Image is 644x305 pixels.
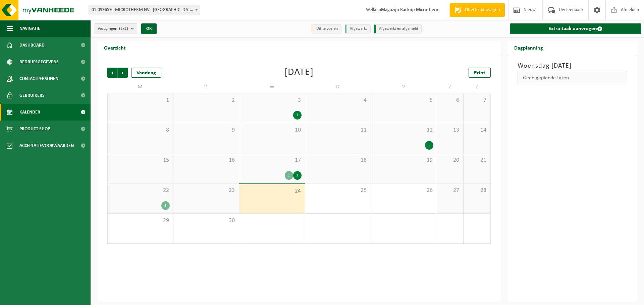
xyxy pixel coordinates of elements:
[19,70,58,87] span: Contactpersonen
[177,127,236,134] span: 9
[111,187,170,194] span: 22
[19,87,45,104] span: Gebruikers
[177,187,236,194] span: 23
[467,157,487,164] span: 21
[374,127,433,134] span: 12
[89,5,200,15] span: 01-099659 - MICROTHERM NV - SINT-NIKLAAS
[371,81,437,93] td: V
[118,68,128,78] span: Volgende
[440,157,460,164] span: 20
[19,37,45,54] span: Dashboard
[309,187,368,194] span: 25
[469,68,491,78] a: Print
[374,97,433,104] span: 5
[177,97,236,104] span: 2
[440,127,460,134] span: 13
[94,23,137,33] button: Vestigingen(2/2)
[293,111,302,120] div: 1
[19,54,59,70] span: Bedrijfsgegevens
[345,24,371,33] li: Afgewerkt
[305,81,371,93] td: D
[285,171,293,180] div: 1
[19,137,74,154] span: Acceptatievoorwaarden
[141,23,157,34] button: OK
[111,157,170,164] span: 15
[518,71,628,85] div: Geen geplande taken
[474,70,485,76] span: Print
[111,127,170,134] span: 8
[243,127,302,134] span: 10
[243,97,302,104] span: 3
[467,187,487,194] span: 28
[311,24,341,33] li: Uit te voeren
[518,61,628,71] h3: Woensdag [DATE]
[177,217,236,224] span: 30
[374,157,433,164] span: 19
[239,81,305,93] td: W
[374,24,422,33] li: Afgewerkt en afgemeld
[309,97,368,104] span: 4
[177,157,236,164] span: 16
[463,7,501,13] span: Offerte aanvragen
[97,41,132,54] h2: Overzicht
[119,26,128,31] count: (2/2)
[19,104,40,121] span: Kalender
[131,68,161,78] div: Vandaag
[111,217,170,224] span: 29
[467,97,487,104] span: 7
[243,187,302,195] span: 24
[374,187,433,194] span: 26
[381,7,439,12] strong: Magazijn Backup Microtherm
[19,20,40,37] span: Navigatie
[440,97,460,104] span: 6
[173,81,239,93] td: D
[467,127,487,134] span: 14
[107,68,117,78] span: Vorige
[449,3,505,17] a: Offerte aanvragen
[507,41,550,54] h2: Dagplanning
[437,81,464,93] td: Z
[464,81,490,93] td: Z
[510,23,642,34] a: Extra taak aanvragen
[309,127,368,134] span: 11
[425,141,433,150] div: 1
[293,171,302,180] div: 1
[98,24,128,34] span: Vestigingen
[243,157,302,164] span: 17
[107,81,173,93] td: M
[309,157,368,164] span: 18
[161,201,170,210] div: 1
[440,187,460,194] span: 27
[19,121,50,137] span: Product Shop
[111,97,170,104] span: 1
[284,68,314,78] div: [DATE]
